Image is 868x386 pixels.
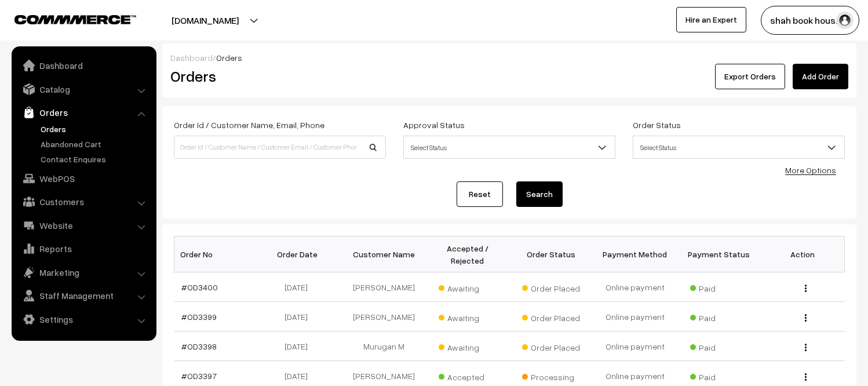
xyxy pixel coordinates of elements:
a: More Options [785,165,836,175]
a: Website [14,215,152,236]
a: Dashboard [170,53,213,63]
th: Accepted / Rejected [425,236,509,272]
a: Add Order [793,64,848,89]
th: Payment Status [677,236,761,272]
a: #OD3400 [181,282,218,292]
td: [DATE] [258,302,342,332]
a: Marketing [14,262,152,283]
a: Orders [14,102,152,123]
button: Export Orders [715,64,785,89]
img: Menu [805,373,807,381]
td: [PERSON_NAME] [342,302,426,332]
a: Dashboard [14,55,152,76]
td: [DATE] [258,272,342,302]
label: Order Status [633,119,681,131]
td: [PERSON_NAME] [342,272,426,302]
span: Paid [690,309,748,324]
img: Menu [805,314,807,322]
span: Awaiting [439,279,497,294]
td: Murugan M [342,332,426,361]
span: Paid [690,279,748,294]
th: Customer Name [342,236,426,272]
span: Processing [522,368,580,383]
a: COMMMERCE [14,12,116,26]
a: Customers [14,191,152,212]
span: Orders [216,53,242,63]
a: Reports [14,238,152,259]
span: Order Placed [522,279,580,294]
th: Order Status [509,236,593,272]
a: Abandoned Cart [38,138,152,150]
img: user [836,12,854,29]
th: Order No [174,236,258,272]
span: Awaiting [439,338,497,354]
td: [DATE] [258,332,342,361]
a: Settings [14,309,152,330]
span: Paid [690,338,748,354]
h2: Orders [170,67,385,85]
span: Select Status [633,136,845,159]
td: Online payment [593,332,677,361]
img: COMMMERCE [14,15,136,24]
a: WebPOS [14,168,152,189]
a: Hire an Expert [676,7,746,32]
td: Online payment [593,302,677,332]
input: Order Id / Customer Name / Customer Email / Customer Phone [174,136,386,159]
span: Paid [690,368,748,383]
th: Action [761,236,845,272]
button: shah book hous… [761,6,859,35]
span: Select Status [403,136,615,159]
span: Order Placed [522,338,580,354]
span: Accepted [439,368,497,383]
span: Select Status [404,137,615,158]
a: #OD3399 [181,312,217,322]
div: / [170,52,848,64]
img: Menu [805,344,807,351]
a: Staff Management [14,285,152,306]
th: Order Date [258,236,342,272]
button: [DOMAIN_NAME] [131,6,279,35]
a: Orders [38,123,152,135]
a: #OD3398 [181,341,217,351]
label: Order Id / Customer Name, Email, Phone [174,119,324,131]
button: Search [516,181,563,207]
span: Order Placed [522,309,580,324]
th: Payment Method [593,236,677,272]
a: Catalog [14,79,152,100]
a: #OD3397 [181,371,217,381]
span: Select Status [633,137,844,158]
label: Approval Status [403,119,465,131]
img: Menu [805,285,807,292]
a: Reset [457,181,503,207]
td: Online payment [593,272,677,302]
a: Contact Enquires [38,153,152,165]
span: Awaiting [439,309,497,324]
